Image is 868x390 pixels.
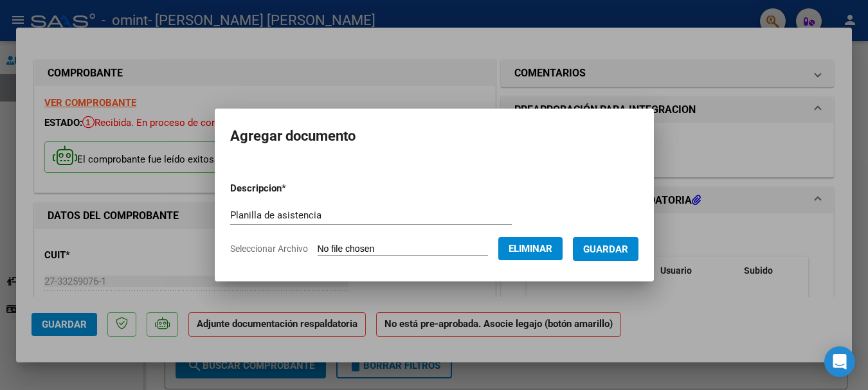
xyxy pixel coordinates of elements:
[230,244,308,254] span: Seleccionar Archivo
[230,124,638,148] h2: Agregar documento
[824,346,855,377] div: Open Intercom Messenger
[509,243,552,254] span: Eliminar
[230,181,353,196] p: Descripcion
[498,237,563,260] button: Eliminar
[583,244,628,255] span: Guardar
[573,237,638,261] button: Guardar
